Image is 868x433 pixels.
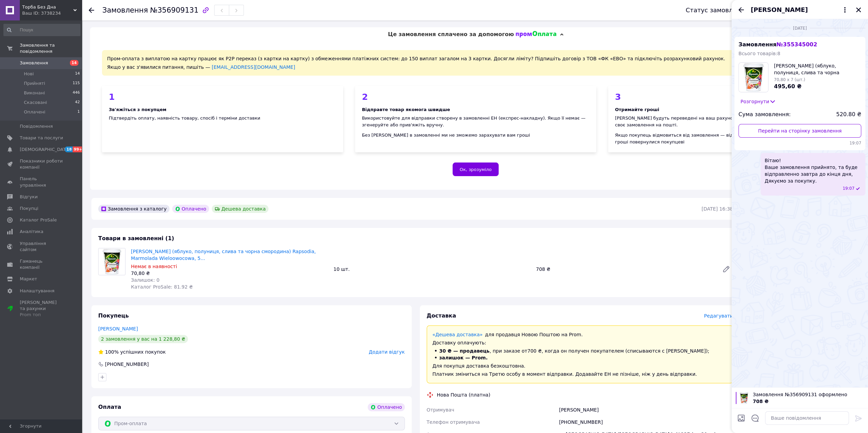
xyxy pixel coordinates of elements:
span: Замовлення та повідомлення [20,42,82,55]
span: 708 ₴ [753,399,768,404]
div: Доставку оплачують: [432,339,727,346]
span: Сума замовлення: [738,111,791,119]
button: Закрити [854,6,863,14]
div: [PERSON_NAME] будуть переведені на ваш рахунок за 24 години після того, як покупець забере своє з... [615,115,842,128]
span: Редагувати [704,313,733,319]
span: Вітаю! Ваше замовлення прийнято, та буде відправленно завтра до кінця дня, Дякуємо за покупку. [765,157,861,184]
span: № 355345002 [776,41,817,48]
span: Товари в замовленні (1) [98,235,174,242]
span: Панель управління [20,176,63,188]
span: Каталог ProSale [20,217,57,223]
img: evopay logo [516,31,557,38]
span: 520.80 ₴ [836,111,861,119]
input: Пошук [3,24,80,36]
span: [PERSON_NAME] [751,5,808,14]
span: 30 ₴ — продавець [439,348,490,354]
span: 446 [73,90,80,96]
span: Замовлення [20,60,48,66]
span: Оплата [98,404,121,410]
span: 14 [75,71,80,77]
span: Управління сайтом [20,241,63,253]
span: Немає в наявності [131,264,177,269]
span: Торба Без Дна [22,4,73,10]
div: Prom топ [20,312,63,318]
span: Аналітика [20,229,43,235]
span: Залишок: 0 [131,277,160,283]
span: Це замовлення сплачено за допомогою [388,31,514,37]
a: Перейти на сторінку замовлення [738,124,861,138]
span: Телефон отримувача [427,419,480,425]
span: Налаштування [20,288,55,294]
div: Оплачено [368,403,404,411]
div: [PERSON_NAME] [558,404,734,416]
div: [PHONE_NUMBER] [104,361,149,368]
div: Оплачено [172,205,209,213]
span: Доставка [427,312,456,319]
span: Отримувач [427,407,454,413]
a: Редагувати [719,262,733,276]
span: Покупець [98,312,129,319]
a: «Дешева доставка» [432,332,483,337]
span: Замовлення [738,41,817,48]
span: Всього товарів: 8 [738,51,780,56]
span: Замовлення №356909131 оформлено [753,391,864,398]
div: Платник зміниться на Третю особу в момент відправки. Додавайте ЕН не пізніше, ніж у день відправки. [432,371,727,377]
a: [EMAIL_ADDRESS][DOMAIN_NAME] [212,64,295,70]
b: Зв'яжіться з покупцем [109,107,166,112]
span: 18 [65,146,73,152]
div: [PHONE_NUMBER] [558,416,734,428]
div: успішних покупок [98,349,166,355]
span: Гаманець компанії [20,258,63,270]
div: 2 [362,93,589,101]
div: Нова Пошта (платна) [435,391,492,398]
div: Статус замовлення [686,7,748,14]
span: 70,80 x 7 (шт.) [774,77,805,82]
span: №356909131 [150,6,198,14]
div: 1 [109,93,336,101]
div: Для покупця доставка безкоштовна. [432,362,727,369]
span: Оплачені [24,109,45,115]
span: Каталог ProSale: 81.92 ₴ [131,284,193,290]
button: Відкрити шаблони відповідей [751,414,760,422]
div: Використовуйте для відправки створену в замовленні ЕН (експрес-накладну). Якщо її немає — згенеру... [362,115,589,128]
span: 100% [105,349,119,355]
div: Дешева доставка [212,205,268,213]
span: [PERSON_NAME] (яблуко, полуниця, слива та чорна смородина) Rapsodia, Marmolada Wieloowocowa, 5... [774,62,861,76]
span: 115 [73,80,80,87]
div: для продавця Новою Поштою на Prom. [432,331,727,338]
span: [DEMOGRAPHIC_DATA] [20,146,70,153]
div: Якщо покупець відмовиться від замовлення — відкличте посилку та скасуйте замовлення, щоб гроші по... [615,132,842,145]
div: Без [PERSON_NAME] в замовленні ми не зможемо зарахувати вам гроші [362,132,589,139]
span: Прийняті [24,80,45,87]
span: Замовлення [102,6,148,14]
span: Виконані [24,90,45,96]
div: Повернутися назад [89,7,94,14]
div: 708 ₴ [533,264,717,274]
img: Джем Фруктовий (яблуко, полуниця, слива та чорна смородина) Rapsodia, Marmolada Wieloowocowa, 5... [99,248,125,275]
span: Маркет [20,276,37,282]
span: Повідомлення [20,123,53,129]
span: Додати відгук [369,349,404,355]
span: 1 [77,109,80,115]
span: 42 [75,99,80,106]
div: Підтвердіть оплату, наявність товару, спосіб і терміни доставки [109,115,336,122]
button: Розгорнути [738,98,778,105]
div: Пром-оплата з виплатою на картку працює як P2P переказ (з картки на картку) з обмеженнями платіжн... [102,50,849,76]
div: 70,80 ₴ [131,270,328,277]
span: [PERSON_NAME] та рахунки [20,299,63,318]
span: 495,60 ₴ [774,83,801,90]
span: залишок — Prom. [439,355,488,360]
div: 2 замовлення у вас на 1 228,80 ₴ [98,335,188,343]
a: [PERSON_NAME] [98,326,138,331]
span: 99+ [73,146,84,152]
b: Відправте товар якомога швидше [362,107,450,112]
div: 3 [615,93,842,101]
span: Нові [24,71,34,77]
div: Ваш ID: 3738234 [22,10,82,16]
span: Товари та послуги [20,135,63,141]
button: Назад [737,6,745,14]
b: Отримайте гроші [615,107,659,112]
time: [DATE] 16:38 [702,206,733,212]
span: 19:07 01.08.2025 [738,140,861,146]
div: Замовлення з каталогу [98,205,170,213]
